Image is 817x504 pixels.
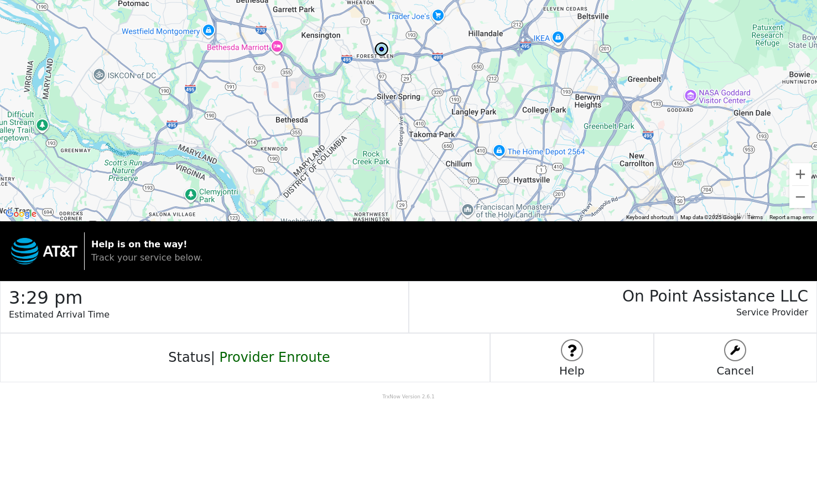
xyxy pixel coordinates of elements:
a: Terms (opens in new tab) [747,214,763,220]
h5: Cancel [654,364,816,377]
span: Track your service below. [91,252,202,263]
img: logo stuff [562,340,582,360]
img: logo stuff [725,340,745,360]
strong: Help is on the way! [91,239,188,250]
p: Service Provider [409,306,809,330]
span: Map data ©2025 Google [680,214,741,220]
span: Provider Enroute [220,350,330,365]
h2: 3:29 pm [9,282,408,308]
img: Google [3,207,39,221]
button: Zoom in [789,163,811,185]
button: Zoom out [789,186,811,208]
p: Estimated Arrival Time [9,308,408,332]
h4: Status | [160,350,330,366]
a: Open this area in Google Maps (opens a new window) [3,207,39,221]
img: trx now logo [11,238,77,265]
h3: On Point Assistance LLC [409,282,809,306]
button: Keyboard shortcuts [626,214,674,221]
h5: Help [491,364,653,377]
a: Report a map error [769,214,814,220]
